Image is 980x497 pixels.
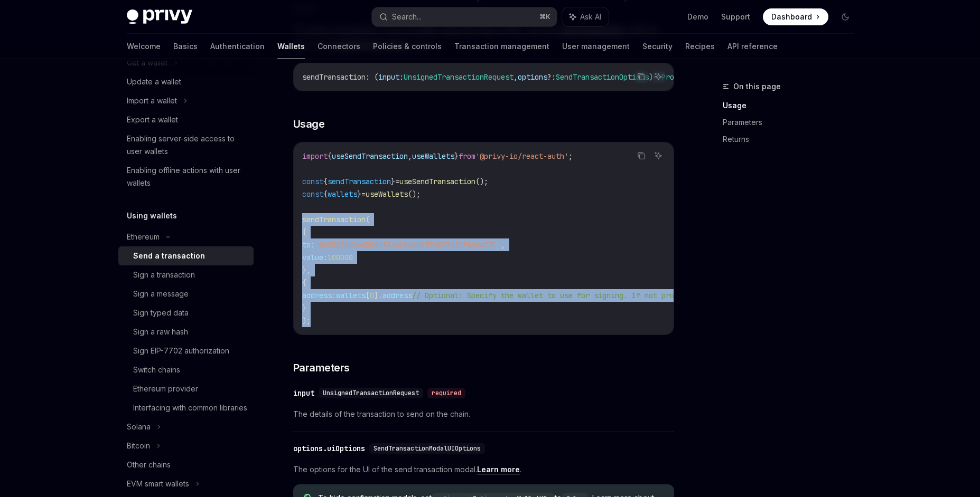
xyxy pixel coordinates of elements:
[514,72,518,82] span: ,
[685,34,715,59] a: Recipes
[118,246,254,265] a: Send a transaction
[133,326,188,338] div: Sign a raw hash
[733,80,781,93] span: On this page
[118,129,254,161] a: Enabling server-side access to user wallets
[328,151,332,161] span: {
[459,151,475,161] span: from
[302,189,323,199] span: const
[127,9,192,24] img: dark logo
[323,389,419,397] span: UnsignedTransactionRequest
[374,444,481,453] span: SendTransactionModalUIOptions
[723,97,862,114] a: Usage
[580,12,601,22] span: Ask AI
[366,189,408,199] span: useWallets
[721,12,750,22] a: Support
[837,8,854,25] button: Toggle dark mode
[399,177,475,186] span: useSendTransaction
[210,34,265,59] a: Authentication
[302,253,328,262] span: value:
[378,72,399,82] span: input
[395,177,399,186] span: =
[127,132,247,158] div: Enabling server-side access to user wallets
[323,177,328,186] span: {
[127,75,181,88] div: Update a wallet
[412,151,454,161] span: useWallets
[133,307,189,319] div: Sign typed data
[302,291,336,300] span: address:
[118,322,254,341] a: Sign a raw hash
[501,240,505,250] span: ,
[687,12,708,22] a: Demo
[556,72,649,82] span: SendTransactionOptions
[302,303,306,313] span: }
[408,189,421,199] span: ();
[118,265,254,284] a: Sign a transaction
[412,291,830,300] span: // Optional: Specify the wallet to use for signing. If not provided, the first wallet will be used.
[771,12,812,22] span: Dashboard
[336,291,366,300] span: wallets
[328,177,391,186] span: sendTransaction
[366,215,370,224] span: (
[404,72,514,82] span: UnsignedTransactionRequest
[318,34,360,59] a: Connectors
[133,250,205,262] div: Send a transaction
[475,177,488,186] span: ();
[651,149,665,163] button: Ask AI
[391,177,395,186] span: }
[277,34,305,59] a: Wallets
[293,443,365,454] div: options.uiOptions
[547,72,556,82] span: ?:
[723,114,862,131] a: Parameters
[568,151,573,161] span: ;
[361,189,366,199] span: =
[366,72,378,82] span: : (
[133,345,229,357] div: Sign EIP-7702 authorization
[477,465,520,474] a: Learn more
[518,72,547,82] span: options
[651,70,665,83] button: Ask AI
[127,458,171,471] div: Other chains
[127,439,150,452] div: Bitcoin
[454,151,459,161] span: }
[293,360,350,375] span: Parameters
[372,7,557,26] button: Search...⌘K
[302,151,328,161] span: import
[427,388,465,398] div: required
[133,402,247,414] div: Interfacing with common libraries
[332,151,408,161] span: useSendTransaction
[293,117,325,131] span: Usage
[118,360,254,379] a: Switch chains
[302,227,306,237] span: {
[634,149,648,163] button: Copy the contents from the code block
[173,34,198,59] a: Basics
[127,164,247,189] div: Enabling offline actions with user wallets
[127,94,177,107] div: Import a wallet
[382,291,412,300] span: address
[133,383,198,395] div: Ethereum provider
[302,316,311,326] span: );
[127,209,177,222] h5: Using wallets
[302,240,315,250] span: to:
[293,463,674,476] span: The options for the UI of the send transaction modal. .
[302,215,366,224] span: sendTransaction
[392,11,422,23] div: Search...
[118,379,254,398] a: Ethereum provider
[366,291,370,300] span: [
[118,284,254,303] a: Sign a message
[357,189,361,199] span: }
[302,265,311,275] span: },
[118,341,254,360] a: Sign EIP-7702 authorization
[323,189,328,199] span: {
[763,8,828,25] a: Dashboard
[118,398,254,417] a: Interfacing with common libraries
[293,388,314,398] div: input
[539,13,550,21] span: ⌘ K
[475,151,568,161] span: '@privy-io/react-auth'
[118,72,254,91] a: Update a wallet
[399,72,404,82] span: :
[454,34,549,59] a: Transaction management
[127,113,178,126] div: Export a wallet
[127,477,189,490] div: EVM smart wallets
[408,151,412,161] span: ,
[118,303,254,322] a: Sign typed data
